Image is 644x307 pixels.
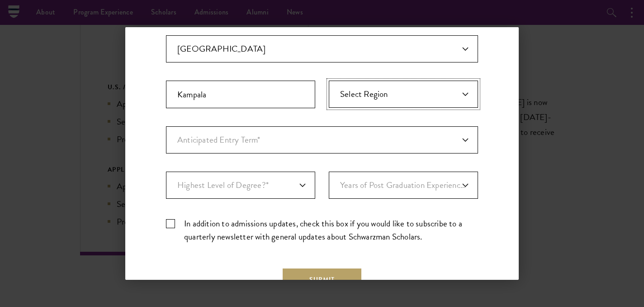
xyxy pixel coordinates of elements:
div: Anticipated Entry Term* [166,126,478,153]
div: Check this box to receive a quarterly newsletter with general updates about Schwarzman Scholars. [166,217,478,243]
input: City [166,81,315,108]
label: In addition to admissions updates, check this box if you would like to subscribe to a quarterly n... [166,217,478,243]
button: Submit [283,269,361,290]
div: Highest Level of Degree?* [166,172,315,199]
div: Years of Post Graduation Experience?* [329,172,478,199]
